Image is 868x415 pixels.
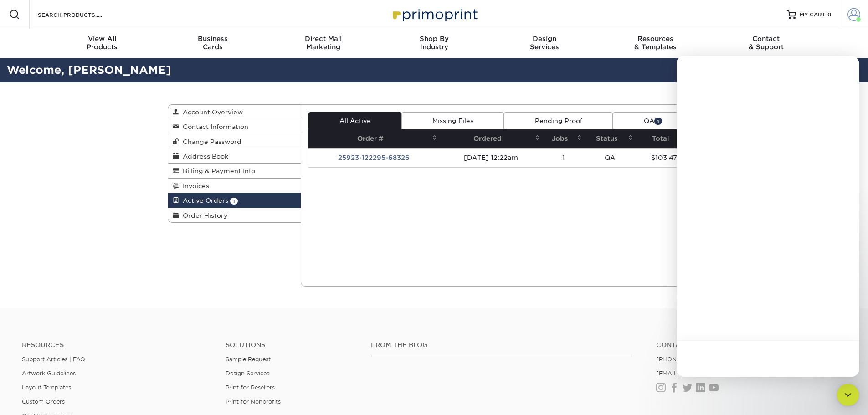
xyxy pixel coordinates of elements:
[226,341,357,349] h4: Solutions
[489,35,600,51] div: Services
[268,35,379,43] span: Direct Mail
[800,11,826,19] span: MY CART
[47,29,158,58] a: View AllProducts
[489,29,600,58] a: DesignServices
[543,148,585,167] td: 1
[179,212,228,219] span: Order History
[837,384,859,406] div: Open Intercom Messenger
[489,35,600,43] span: Design
[371,341,632,349] h4: From the Blog
[168,149,301,164] a: Address Book
[179,123,248,130] span: Contact Information
[585,148,636,167] td: QA
[656,356,713,363] a: [PHONE_NUMBER]
[47,35,158,43] span: View All
[711,35,822,43] span: Contact
[711,35,822,51] div: & Support
[226,356,271,363] a: Sample Request
[168,179,301,193] a: Invoices
[585,129,636,148] th: Status
[600,35,711,51] div: & Templates
[827,11,832,18] span: 0
[179,138,241,145] span: Change Password
[179,167,255,174] span: Billing & Payment Info
[379,35,489,43] span: Shop By
[600,29,711,58] a: Resources& Templates
[389,5,480,24] img: Primoprint
[600,35,711,43] span: Resources
[168,193,301,208] a: Active Orders 1
[22,356,85,363] a: Support Articles | FAQ
[230,198,238,205] span: 1
[379,35,489,51] div: Industry
[308,129,440,148] th: Order #
[308,148,440,167] td: 25923-122295-68326
[47,35,158,51] div: Products
[22,370,76,377] a: Artwork Guidelines
[440,148,543,167] td: [DATE] 12:22am
[179,108,243,116] span: Account Overview
[179,182,209,190] span: Invoices
[37,9,126,20] input: SEARCH PRODUCTS.....
[613,112,693,129] a: QA1
[379,29,489,58] a: Shop ByIndustry
[268,35,379,51] div: Marketing
[168,134,301,149] a: Change Password
[543,129,585,148] th: Jobs
[168,119,301,134] a: Contact Information
[711,29,822,58] a: Contact& Support
[401,112,504,129] a: Missing Files
[504,112,613,129] a: Pending Proof
[157,35,268,43] span: Business
[226,370,269,377] a: Design Services
[168,105,301,119] a: Account Overview
[168,164,301,178] a: Billing & Payment Info
[22,341,212,349] h4: Resources
[636,129,693,148] th: Total
[179,197,228,204] span: Active Orders
[308,112,401,129] a: All Active
[157,29,268,58] a: BusinessCards
[656,370,765,377] a: [EMAIL_ADDRESS][DOMAIN_NAME]
[677,56,859,377] iframe: Intercom live chat
[268,29,379,58] a: Direct MailMarketing
[656,341,846,349] a: Contact
[440,129,543,148] th: Ordered
[179,153,228,160] span: Address Book
[654,118,662,124] span: 1
[168,208,301,222] a: Order History
[157,35,268,51] div: Cards
[636,148,693,167] td: $103.47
